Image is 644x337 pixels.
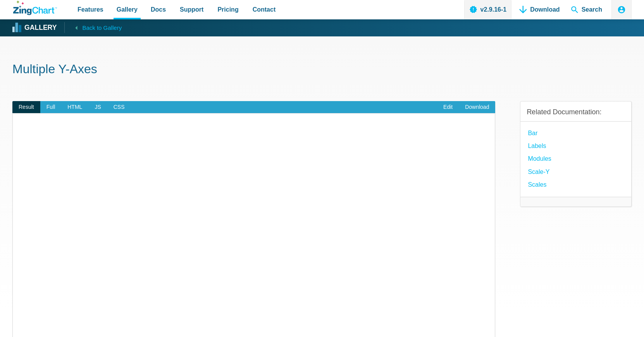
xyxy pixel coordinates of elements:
[253,4,276,15] span: Contact
[528,179,546,190] a: Scales
[12,101,40,113] span: Result
[77,4,103,15] span: Features
[64,22,122,33] a: Back to Gallery
[528,141,546,151] a: Labels
[180,4,203,15] span: Support
[528,128,537,138] a: Bar
[528,167,549,177] a: Scale-Y
[151,4,166,15] span: Docs
[12,61,632,79] h1: Multiple Y-Axes
[40,101,62,113] span: Full
[13,22,57,34] a: Gallery
[527,108,625,117] h3: Related Documentation:
[13,1,57,15] a: ZingChart Logo. Click to return to the homepage
[88,101,107,113] span: JS
[24,24,57,31] strong: Gallery
[82,23,122,33] span: Back to Gallery
[117,4,138,15] span: Gallery
[459,101,495,113] a: Download
[528,153,551,164] a: modules
[61,101,88,113] span: HTML
[217,4,238,15] span: Pricing
[437,101,459,113] a: Edit
[107,101,131,113] span: CSS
